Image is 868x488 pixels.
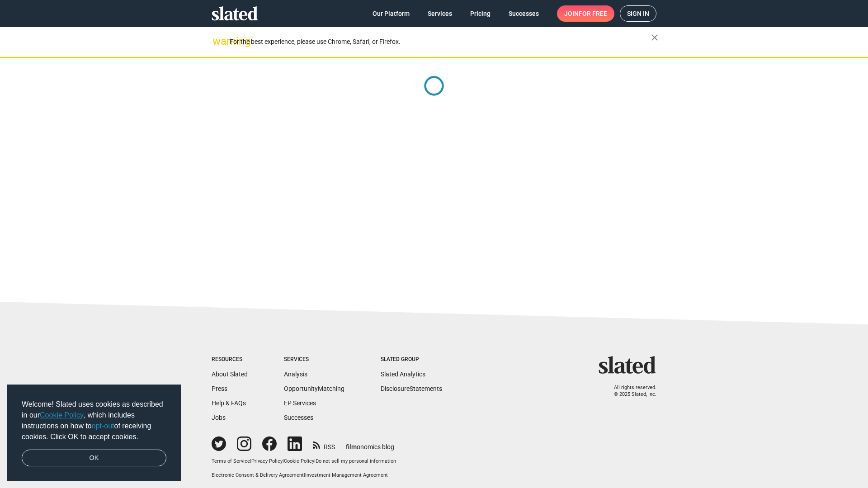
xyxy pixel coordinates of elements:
[22,399,166,442] span: Welcome! Slated uses cookies as described in our , which includes instructions on how to of recei...
[212,371,248,378] a: About Slated
[284,356,344,363] div: Services
[283,458,284,464] span: |
[627,6,649,21] span: Sign in
[305,472,388,478] a: Investment Management Agreement
[428,5,452,22] span: Services
[212,385,227,392] a: Press
[649,32,660,43] mat-icon: close
[620,5,656,22] a: Sign in
[212,356,248,363] div: Resources
[284,414,313,421] a: Successes
[22,450,166,467] a: dismiss cookie message
[420,5,459,22] a: Services
[557,5,614,22] a: Joinfor free
[373,5,410,22] span: Our Platform
[230,36,651,48] div: For the best experience, please use Chrome, Safari, or Firefox.
[212,36,223,47] mat-icon: warning
[316,458,396,465] button: Do not sell my personal information
[212,472,304,478] a: Electronic Consent & Delivery Agreement
[284,385,344,392] a: OpportunityMatching
[579,5,607,22] span: for free
[212,414,226,421] a: Jobs
[501,5,546,22] a: Successes
[284,399,316,407] a: EP Services
[212,458,250,464] a: Terms of Service
[509,5,539,22] span: Successes
[564,5,607,22] span: Join
[346,443,357,450] span: film
[212,399,246,407] a: Help & FAQs
[251,458,283,464] a: Privacy Policy
[346,436,394,451] a: filmonomics blog
[284,371,307,378] a: Analysis
[304,472,305,478] span: |
[40,411,84,419] a: Cookie Policy
[250,458,251,464] span: |
[381,371,425,378] a: Slated Analytics
[381,385,442,392] a: DisclosureStatements
[365,5,417,22] a: Our Platform
[284,458,314,464] a: Cookie Policy
[7,385,181,481] div: cookieconsent
[470,5,491,22] span: Pricing
[463,5,498,22] a: Pricing
[313,437,335,451] a: RSS
[92,422,114,430] a: opt-out
[604,385,656,398] p: All rights reserved. © 2025 Slated, Inc.
[381,356,442,363] div: Slated Group
[314,458,316,464] span: |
